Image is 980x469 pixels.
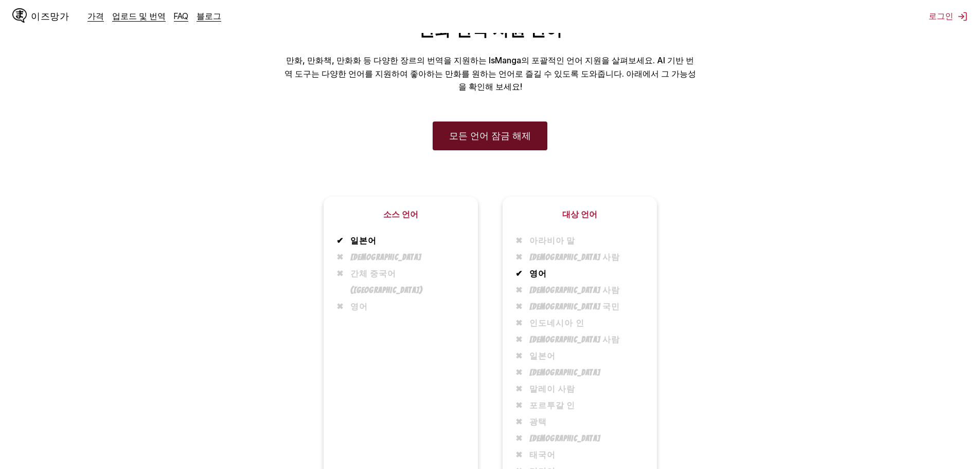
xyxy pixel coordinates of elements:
font: 소스 언어 [383,209,418,219]
font: 일본어 [350,236,377,245]
font: 모든 언어 잠금 해제 [449,131,531,141]
font: 대상 언어 [562,209,597,219]
font: [DEMOGRAPHIC_DATA] 사람 [529,335,620,344]
a: 모든 언어 잠금 해제 [433,121,547,150]
img: IsManga 로고 [12,8,27,23]
font: 태국어 [529,450,556,459]
font: 일본어 [529,352,556,360]
font: [DEMOGRAPHIC_DATA] [529,434,601,443]
font: [DEMOGRAPHIC_DATA] 국민 [529,302,620,311]
font: [DEMOGRAPHIC_DATA] [529,368,601,377]
font: 로그인 [929,11,953,21]
font: [DEMOGRAPHIC_DATA] [350,253,422,262]
button: 로그인 [929,11,968,22]
font: 아라비아 말 [529,236,576,245]
a: FAQ [174,11,188,21]
a: 업로드 및 번역 [112,11,166,21]
a: 가격 [87,11,104,21]
font: 인도네시아 인 [529,319,584,327]
a: IsManga 로고이즈망가 [12,8,87,25]
font: 영어 [529,269,547,278]
font: 영어 [350,302,368,311]
font: [DEMOGRAPHIC_DATA] 사람 [529,253,620,262]
font: 이즈망가 [31,11,69,21]
font: 만화, 만화책, 만화화 등 다양한 장르의 번역을 지원하는 IsManga의 포괄적인 언어 지원을 살펴보세요. AI 기반 번역 도구는 다양한 언어를 지원하여 좋아하는 만화를 원하... [284,55,696,92]
font: 포르투갈 인 [529,401,576,410]
font: 말레이 사람 [529,385,576,393]
font: [DEMOGRAPHIC_DATA] 사람 [529,286,620,294]
img: 로그아웃 [957,11,968,22]
font: 광택 [529,418,547,426]
font: 간체 중국어([GEOGRAPHIC_DATA]) [350,269,423,294]
a: 블로그 [197,11,221,21]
